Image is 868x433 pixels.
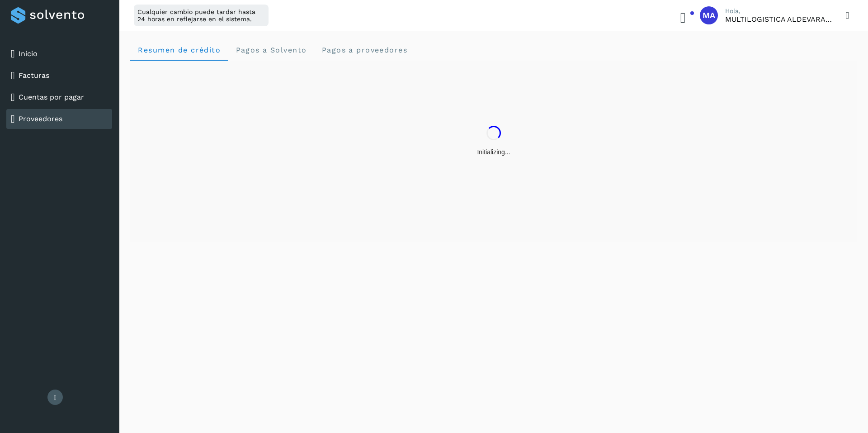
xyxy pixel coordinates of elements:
a: Facturas [19,71,49,80]
p: Hola, [725,7,834,15]
a: Cuentas por pagar [19,93,84,101]
div: Proveedores [6,109,112,129]
span: Pagos a Solvento [235,46,307,54]
div: Inicio [6,44,112,64]
div: Facturas [6,66,112,86]
div: Cualquier cambio puede tardar hasta 24 horas en reflejarse en el sistema. [134,5,269,26]
span: Resumen de crédito [137,46,221,54]
a: Proveedores [19,114,62,123]
div: Cuentas por pagar [6,87,112,107]
a: Inicio [19,49,38,58]
span: Pagos a proveedores [321,46,407,54]
p: MULTILOGISTICA ALDEVARAM S DE RL DE CV [725,15,834,24]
